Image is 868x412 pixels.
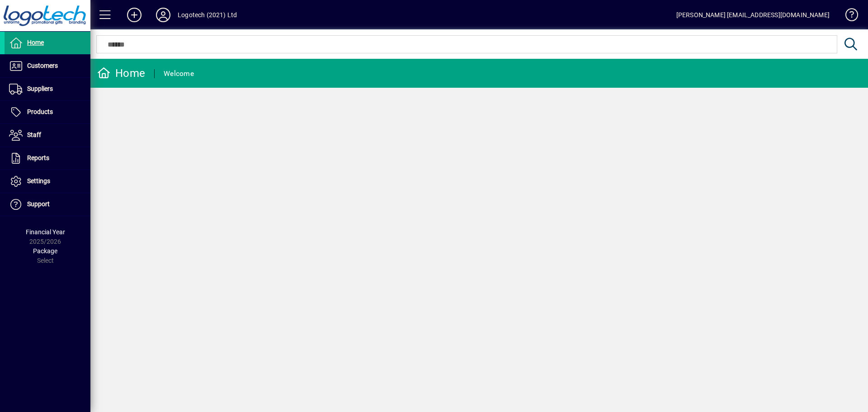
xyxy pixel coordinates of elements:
[164,66,194,81] div: Welcome
[5,170,90,193] a: Settings
[33,247,57,255] span: Package
[5,101,90,123] a: Products
[149,7,178,23] button: Profile
[5,55,90,77] a: Customers
[27,39,44,46] span: Home
[120,7,149,23] button: Add
[26,228,65,236] span: Financial Year
[27,200,50,208] span: Support
[27,85,53,92] span: Suppliers
[27,131,41,138] span: Staff
[676,8,830,22] div: [PERSON_NAME] [EMAIL_ADDRESS][DOMAIN_NAME]
[5,78,90,100] a: Suppliers
[178,8,237,22] div: Logotech (2021) Ltd
[27,108,53,115] span: Products
[839,2,857,31] a: Knowledge Base
[27,62,58,69] span: Customers
[97,66,145,81] div: Home
[5,147,90,170] a: Reports
[5,193,90,216] a: Support
[27,154,49,161] span: Reports
[27,177,50,185] span: Settings
[5,124,90,147] a: Staff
